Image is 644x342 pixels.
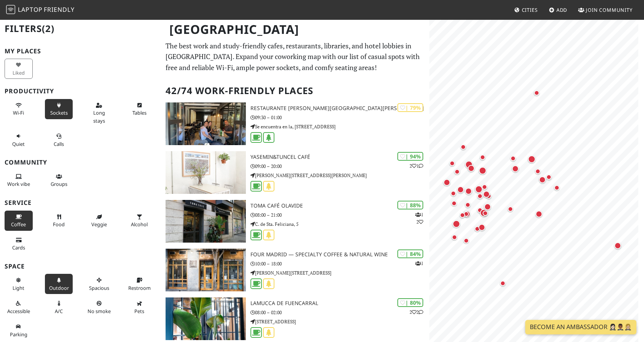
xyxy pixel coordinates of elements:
div: | 80% [397,298,423,307]
button: Tables [125,99,153,119]
span: Work-friendly tables [132,109,147,116]
a: Add [546,3,571,17]
h2: Filters [5,17,156,40]
div: Map marker [454,169,464,178]
div: Map marker [536,211,545,221]
a: Toma Café Olavide | 88% 12 Toma Café Olavide 08:00 – 21:00 C. de Sta. Feliciana, 5 [161,200,429,243]
button: Spacious [85,274,113,294]
span: Veggie [91,221,107,228]
span: Add [556,6,567,13]
div: Map marker [477,193,486,203]
span: Credit cards [12,244,25,251]
span: (2) [42,22,54,35]
div: Map marker [479,167,489,177]
button: Sockets [45,99,73,119]
p: [PERSON_NAME][STREET_ADDRESS] [250,269,429,276]
div: Map marker [451,191,460,200]
h3: Community [5,159,156,166]
p: 09:00 – 20:00 [250,163,429,170]
img: yasemin&tuncel café [166,151,246,194]
div: | 94% [397,152,423,161]
a: Join Community [575,3,636,17]
a: LaptopFriendly LaptopFriendly [6,3,75,17]
button: Work vibe [5,170,33,190]
button: Calls [45,130,73,150]
p: 08:00 – 02:00 [250,309,429,316]
a: yasemin&tuncel café | 94% 21 yasemin&tuncel café 09:00 – 20:00 [PERSON_NAME][STREET_ADDRESS][PERS... [161,151,429,194]
span: People working [7,181,30,187]
span: Natural light [13,284,24,291]
h3: Restaurante [PERSON_NAME][GEOGRAPHIC_DATA][PERSON_NAME] [250,105,429,112]
div: Map marker [468,165,478,175]
div: Map marker [482,184,491,193]
span: Quiet [12,141,25,147]
p: 09:30 – 01:00 [250,114,429,121]
span: Food [53,221,65,228]
button: Alcohol [125,211,153,231]
div: Map marker [453,220,463,231]
div: Map marker [477,208,486,217]
img: LaptopFriendly [6,5,15,14]
a: FOUR Madrid — Specialty coffee & Natural wine | 84% 1 FOUR Madrid — Specialty coffee & Natural wi... [161,249,429,291]
h2: 42/74 Work-Friendly Places [166,79,425,102]
h3: Lamucca de Fuencarral [250,300,429,307]
div: Map marker [483,211,492,220]
a: Lamucca de Fuencarral | 80% 22 Lamucca de Fuencarral 08:00 – 02:00 [STREET_ADDRESS] [161,297,429,340]
a: Cities [511,3,541,17]
span: Smoke free [88,308,111,315]
button: Long stays [85,99,113,127]
div: Map marker [464,211,473,221]
span: Laptop [18,5,43,14]
div: Map marker [451,201,461,210]
h3: FOUR Madrid — Specialty coffee & Natural wine [250,251,429,258]
span: Outdoor area [49,284,69,291]
span: Air conditioned [55,308,63,315]
img: Toma Café Olavide [166,200,246,243]
p: Se encuentra en la, [STREET_ADDRESS] [250,123,429,130]
button: Outdoor [45,274,73,294]
a: Restaurante O Cacho do José | 79% Restaurante [PERSON_NAME][GEOGRAPHIC_DATA][PERSON_NAME] 09:30 –... [161,102,429,145]
p: [PERSON_NAME][STREET_ADDRESS][PERSON_NAME] [250,172,429,179]
div: Map marker [554,185,563,194]
button: Food [45,211,73,231]
div: | 79% [397,103,423,112]
p: 1 2 [415,211,423,225]
span: Restroom [128,284,151,291]
button: Quiet [5,130,33,150]
div: Map marker [478,224,488,234]
img: Restaurante O Cacho do José [166,102,246,145]
div: Map marker [486,193,495,203]
div: Map marker [480,155,489,164]
span: Join Community [586,6,633,13]
div: Map marker [539,176,549,186]
span: Pet friendly [134,308,144,315]
button: Pets [125,297,153,317]
button: Cards [5,234,33,254]
span: Parking [10,331,27,338]
span: Friendly [44,5,74,14]
div: | 88% [397,201,423,209]
div: Map marker [452,235,461,244]
div: Map marker [484,203,494,213]
img: Lamucca de Fuencarral [166,297,246,340]
div: Map marker [508,206,517,216]
div: Map marker [534,90,543,99]
div: Map marker [443,179,453,189]
button: Parking [5,320,33,340]
h3: Service [5,199,156,206]
button: Coffee [5,211,33,231]
button: Light [5,274,33,294]
div: Map marker [480,209,491,220]
div: Map marker [510,156,520,165]
div: Map marker [461,144,470,153]
button: Groups [45,170,73,190]
button: Veggie [85,211,113,231]
button: Restroom [125,274,153,294]
div: Map marker [465,188,475,198]
span: Alcohol [131,221,148,228]
div: Map marker [465,161,476,171]
p: C. de Sta. Feliciana, 5 [250,221,429,228]
div: Map marker [450,161,459,170]
span: Cities [522,6,538,13]
p: [STREET_ADDRESS] [250,318,429,325]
